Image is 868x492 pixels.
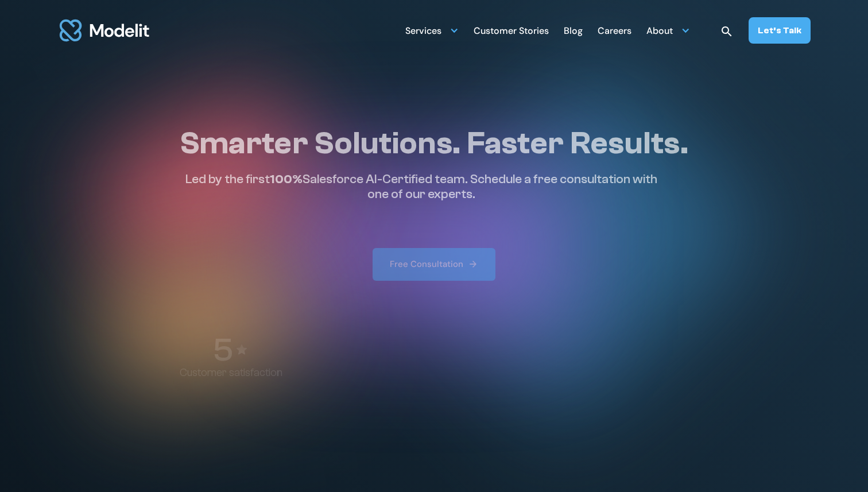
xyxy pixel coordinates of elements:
[405,19,459,41] div: Services
[758,24,801,37] div: Let’s Talk
[749,17,811,44] a: Let’s Talk
[373,248,495,281] a: Free Consultation
[474,19,549,41] a: Customer Stories
[564,21,583,43] div: Blog
[405,21,441,43] div: Services
[180,172,663,202] p: Led by the first Salesforce AI-Certified team. Schedule a free consultation with one of our experts.
[390,258,463,270] div: Free Consultation
[646,19,690,41] div: About
[180,366,282,379] p: Customer satisfaction
[598,21,631,43] div: Careers
[474,21,549,43] div: Customer Stories
[180,125,688,162] h1: Smarter Solutions. Faster Results.
[468,259,478,269] img: arrow right
[270,172,303,187] span: 100%
[564,19,583,41] a: Blog
[213,334,231,366] p: 5
[235,343,249,357] img: Stars
[57,13,152,48] img: modelit logo
[598,19,631,41] a: Careers
[646,21,673,43] div: About
[57,13,152,48] a: home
